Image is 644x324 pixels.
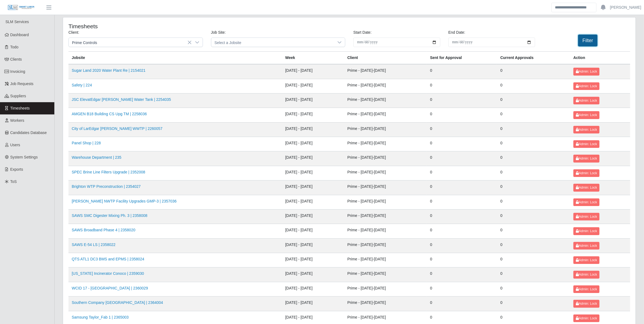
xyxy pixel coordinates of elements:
[573,271,599,278] button: Admin: Lock
[497,224,570,238] td: 0
[72,155,121,160] a: Warehouse Department | 235
[551,3,596,12] input: Search
[282,137,344,151] td: [DATE] - [DATE]
[72,315,129,319] a: Samsung Taylor_Fab 1 | 2365003
[427,238,497,253] td: 0
[10,167,23,172] span: Exports
[72,83,92,87] a: Safety | 224
[573,97,599,104] button: Admin: Lock
[576,128,597,132] span: Admin: Lock
[497,108,570,122] td: 0
[576,171,597,175] span: Admin: Lock
[427,253,497,267] td: 0
[72,228,135,232] a: SAWS Broadband Phase 4 | 2358020
[72,97,171,102] a: JSC ElevatEdgar [PERSON_NAME] Water Tank | 2254035
[211,30,226,35] label: Job Site:
[10,33,29,37] span: Dashboard
[497,166,570,180] td: 0
[576,258,597,262] span: Admin: Lock
[10,57,22,61] span: Clients
[573,227,599,235] button: Admin: Lock
[573,256,599,264] button: Admin: Lock
[282,282,344,296] td: [DATE] - [DATE]
[68,30,79,35] label: Client:
[72,141,101,145] a: Panel Shop | 228
[576,70,597,73] span: Admin: Lock
[573,68,599,75] button: Admin: Lock
[497,180,570,195] td: 0
[10,82,34,86] span: Job Requests
[497,238,570,253] td: 0
[282,209,344,224] td: [DATE] - [DATE]
[344,64,427,79] td: Prime - [DATE]-[DATE]
[576,244,597,248] span: Admin: Lock
[10,130,47,135] span: Candidates Database
[68,52,282,64] th: Jobsite
[282,64,344,79] td: [DATE] - [DATE]
[344,253,427,267] td: Prime - [DATE]-[DATE]
[72,213,147,218] a: SAWS SMC Digester Mixing Ph. 3 | 2358008
[282,195,344,209] td: [DATE] - [DATE]
[72,68,146,73] a: Sugar Land 2020 Water Plant Re | 2154021
[72,300,163,305] a: Southern Company [GEOGRAPHIC_DATA] | 2364004
[573,184,599,191] button: Admin: Lock
[497,122,570,137] td: 0
[10,94,26,98] span: Suppliers
[576,273,597,276] span: Admin: Lock
[497,137,570,151] td: 0
[282,253,344,267] td: [DATE] - [DATE]
[344,267,427,282] td: Prime - [DATE]-[DATE]
[344,93,427,108] td: Prime - [DATE]-[DATE]
[578,35,598,46] button: Filter
[10,155,38,159] span: System Settings
[427,108,497,122] td: 0
[344,166,427,180] td: Prime - [DATE]-[DATE]
[344,238,427,253] td: Prime - [DATE]-[DATE]
[72,126,162,131] a: City of LarEdgar [PERSON_NAME] WWTP | 2260057
[576,316,597,320] span: Admin: Lock
[570,52,630,64] th: Action
[576,302,597,306] span: Admin: Lock
[10,69,25,74] span: Invoicing
[497,79,570,93] td: 0
[427,137,497,151] td: 0
[573,285,599,293] button: Admin: Lock
[497,195,570,209] td: 0
[344,108,427,122] td: Prime - [DATE]-[DATE]
[576,215,597,219] span: Admin: Lock
[427,93,497,108] td: 0
[576,99,597,102] span: Admin: Lock
[10,143,20,147] span: Users
[427,122,497,137] td: 0
[576,287,597,291] span: Admin: Lock
[282,52,344,64] th: Week
[573,140,599,148] button: Admin: Lock
[497,267,570,282] td: 0
[497,151,570,166] td: 0
[576,142,597,146] span: Admin: Lock
[573,198,599,206] button: Admin: Lock
[427,267,497,282] td: 0
[344,297,427,311] td: Prime - [DATE]-[DATE]
[576,157,597,160] span: Admin: Lock
[282,297,344,311] td: [DATE] - [DATE]
[344,151,427,166] td: Prime - [DATE]-[DATE]
[68,23,298,30] h4: Timesheets
[344,180,427,195] td: Prime - [DATE]-[DATE]
[72,242,115,247] a: SAWS E-54 LS | 2358022
[282,93,344,108] td: [DATE] - [DATE]
[427,166,497,180] td: 0
[497,93,570,108] td: 0
[497,253,570,267] td: 0
[10,118,24,123] span: Workers
[573,169,599,177] button: Admin: Lock
[72,170,145,174] a: SPEC Brine Line Filters Upgrade | 2352008
[573,314,599,322] button: Admin: Lock
[282,224,344,238] td: [DATE] - [DATE]
[72,257,144,261] a: QTS ATL1 DC3 BMS and EPMS | 2358024
[8,5,35,11] img: SLM Logo
[282,122,344,137] td: [DATE] - [DATE]
[353,30,372,35] label: Start Date:
[282,166,344,180] td: [DATE] - [DATE]
[72,286,148,290] a: WCID 17 - [GEOGRAPHIC_DATA] | 2360029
